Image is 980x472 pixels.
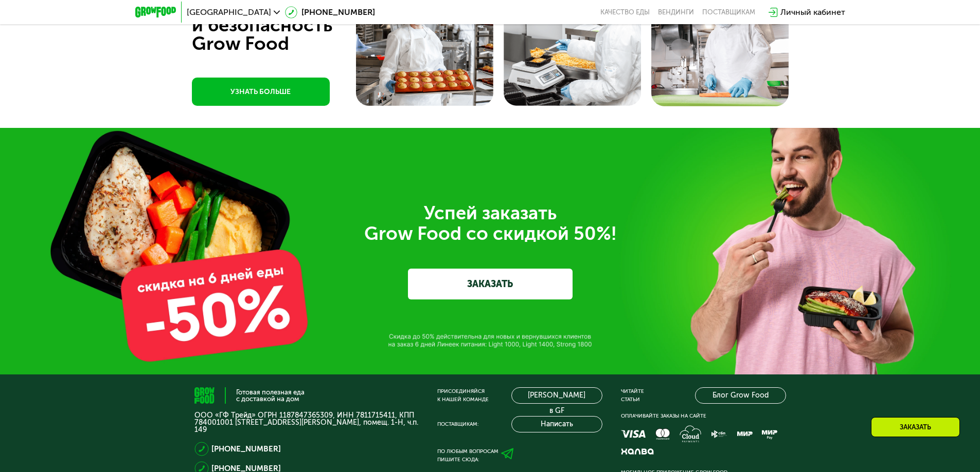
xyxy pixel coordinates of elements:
[437,447,498,464] div: По любым вопросам пишите сюда:
[695,387,786,404] a: Блог Grow Food
[702,8,755,16] div: поставщикам
[658,8,694,16] a: Вендинги
[187,8,271,16] span: [GEOGRAPHIC_DATA]
[236,389,305,402] div: Готовая полезная еда с доставкой на дом
[211,443,281,455] a: [PHONE_NUMBER]
[437,420,478,428] div: Поставщикам:
[621,412,786,420] div: Оплачивайте заказы на сайте
[600,8,650,16] a: Качество еды
[511,387,602,404] a: [PERSON_NAME] в GF
[194,412,419,433] p: ООО «ГФ Трейд» ОГРН 1187847365309, ИНН 7811715411, КПП 784001001 [STREET_ADDRESS][PERSON_NAME], п...
[202,203,778,244] div: Успей заказать Grow Food со скидкой 50%!
[192,78,330,106] a: УЗНАТЬ БОЛЬШЕ
[511,416,602,432] button: Написать
[408,269,573,299] a: ЗАКАЗАТЬ
[285,6,375,18] a: [PHONE_NUMBER]
[871,417,960,437] div: Заказать
[437,387,489,404] div: Присоединяйся к нашей команде
[780,6,845,18] div: Личный кабинет
[621,387,644,404] div: Читайте статьи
